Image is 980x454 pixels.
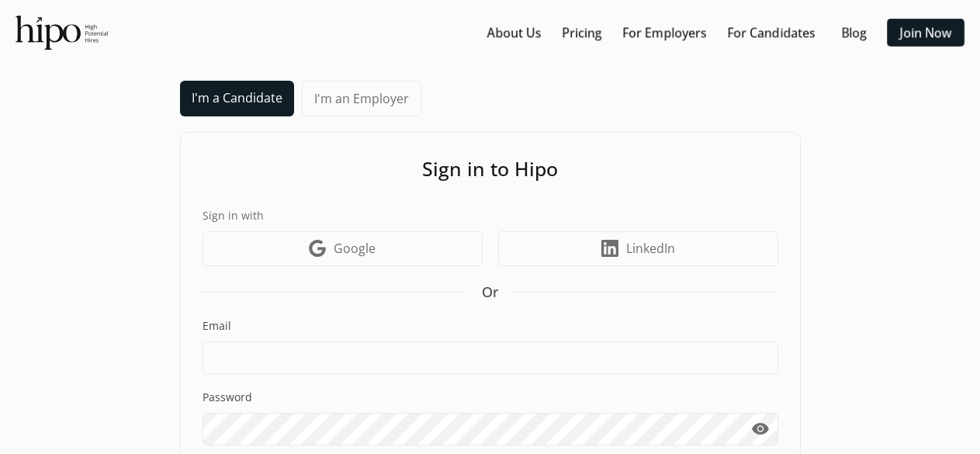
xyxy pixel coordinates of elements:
a: LinkedIn [498,231,778,266]
a: I'm a Candidate [180,81,294,116]
a: I'm an Employer [302,81,421,116]
a: About Us [487,23,542,42]
a: Google [203,231,483,266]
span: LinkedIn [626,239,675,258]
span: visibility [751,420,770,438]
span: Or [482,282,499,303]
button: Pricing [556,19,608,47]
img: official-logo [16,16,108,50]
a: For Candidates [727,23,816,42]
button: visibility [743,413,778,445]
label: Password [203,390,778,405]
button: About Us [481,19,548,47]
a: For Employers [622,23,707,42]
h1: Sign in to Hipo [203,154,778,184]
label: Email [203,318,778,334]
label: Sign in with [203,207,778,224]
button: For Candidates [721,19,822,47]
button: Join Now [887,19,964,47]
a: Blog [842,23,867,42]
a: Pricing [562,23,602,42]
span: Google [334,239,376,258]
button: Blog [829,19,879,47]
a: Join Now [899,23,952,42]
button: For Employers [616,19,713,47]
